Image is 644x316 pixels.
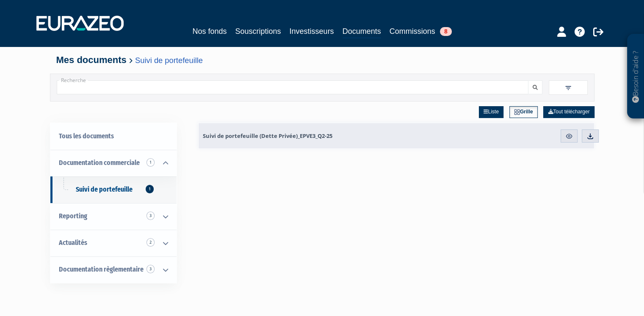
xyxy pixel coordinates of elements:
[50,230,177,256] a: Actualités 2
[631,38,641,115] p: Besoin d'aide ?
[390,25,452,37] a: Commissions8
[50,176,177,203] a: Suivi de portefeuille1
[50,203,177,230] a: Reporting 3
[586,132,594,140] img: download.svg
[146,238,155,247] span: 2
[50,150,177,176] a: Documentation commerciale 1
[543,106,594,118] a: Tout télécharger
[50,256,177,283] a: Documentation règlementaire 3
[564,84,572,92] img: filter.svg
[289,25,334,37] a: Investisseurs
[146,185,154,193] span: 1
[57,80,528,94] input: Recherche
[50,123,177,150] a: Tous les documents
[192,25,227,37] a: Nos fonds
[76,185,133,193] span: Suivi de portefeuille
[440,27,452,36] span: 8
[514,109,520,115] img: grid.svg
[36,16,124,31] img: 1732889491-logotype_eurazeo_blanc_rvb.png
[59,212,87,220] span: Reporting
[59,239,87,247] span: Actualités
[59,159,140,167] span: Documentation commerciale
[146,265,155,273] span: 3
[203,132,332,140] span: Suivi de portefeuille (Dette Privée)_EPVE3_Q2-25
[135,56,203,65] a: Suivi de portefeuille
[146,158,155,167] span: 1
[146,212,155,220] span: 3
[509,106,538,118] a: Grille
[479,106,503,118] a: Liste
[343,25,381,38] a: Documents
[199,123,448,148] a: Suivi de portefeuille (Dette Privée)_EPVE3_Q2-25
[565,132,573,140] img: eye.svg
[235,25,281,37] a: Souscriptions
[56,55,588,65] h4: Mes documents
[59,265,144,273] span: Documentation règlementaire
